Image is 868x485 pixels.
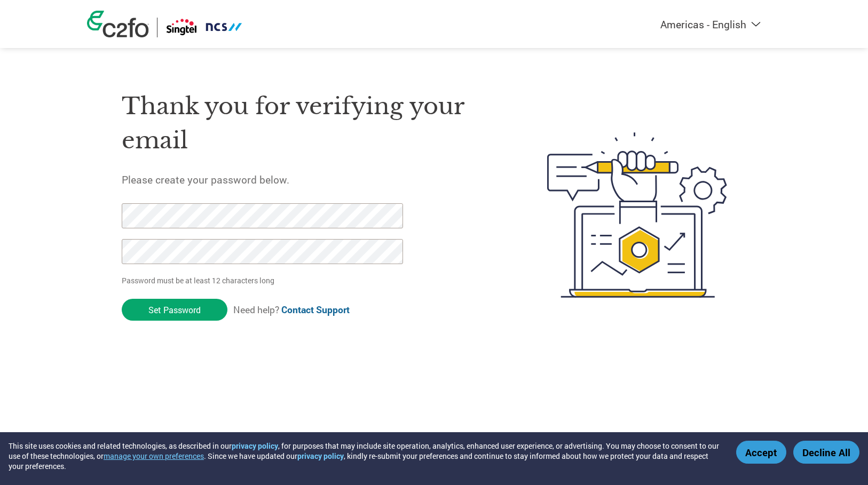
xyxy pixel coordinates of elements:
[232,441,278,451] a: privacy policy
[165,18,243,37] img: Singtel
[528,74,747,356] img: create-password
[122,89,496,158] h1: Thank you for verifying your email
[793,441,859,464] button: Decline All
[736,441,786,464] button: Accept
[9,441,721,471] div: This site uses cookies and related technologies, as described in our , for purposes that may incl...
[122,299,227,321] input: Set Password
[87,11,149,37] img: c2fo logo
[233,304,350,316] span: Need help?
[297,451,344,461] a: privacy policy
[122,173,496,186] h5: Please create your password below.
[122,275,407,286] p: Password must be at least 12 characters long
[281,304,350,316] a: Contact Support
[104,451,204,461] button: manage your own preferences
